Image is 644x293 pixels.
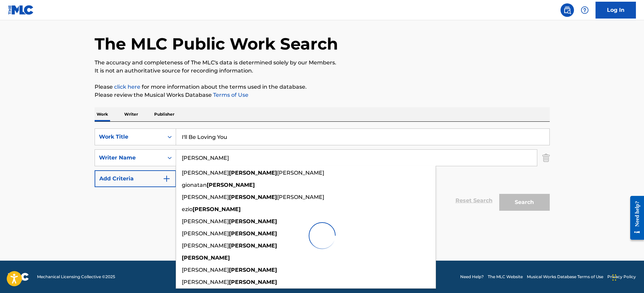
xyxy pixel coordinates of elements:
[561,3,574,17] a: Public Search
[95,83,550,91] p: Please for more information about the terms used in the database.
[114,84,140,90] a: click here
[488,274,523,280] a: The MLC Website
[460,274,484,280] a: Need Help?
[99,154,160,162] div: Writer Name
[99,133,160,141] div: Work Title
[152,107,176,121] p: Publisher
[95,170,176,187] button: Add Criteria
[625,191,644,245] iframe: Resource Center
[581,6,589,14] img: help
[95,128,550,214] form: Search Form
[95,34,338,54] h1: The MLC Public Work Search
[207,182,255,188] strong: [PERSON_NAME]
[122,107,140,121] p: Writer
[95,91,550,99] p: Please review the Musical Works Database
[182,206,193,212] span: ezio
[163,175,171,183] img: 9d2ae6d4665cec9f34b9.svg
[229,267,277,273] strong: [PERSON_NAME]
[612,267,616,288] div: Drag
[229,279,277,285] strong: [PERSON_NAME]
[304,218,340,254] img: preloader
[578,3,591,17] div: Help
[277,170,324,176] span: [PERSON_NAME]
[610,261,644,293] iframe: Chat Widget
[182,267,229,273] span: [PERSON_NAME]
[95,67,550,75] p: It is not an authoritative source for recording information.
[527,274,603,280] a: Musical Works Database Terms of Use
[182,170,229,176] span: [PERSON_NAME]
[542,149,550,166] img: Delete Criterion
[277,194,324,200] span: [PERSON_NAME]
[8,5,34,15] img: MLC Logo
[229,170,277,176] strong: [PERSON_NAME]
[596,2,636,19] a: Log In
[607,274,636,280] a: Privacy Policy
[182,182,207,188] span: gionatan
[182,255,230,261] strong: [PERSON_NAME]
[182,194,229,200] span: [PERSON_NAME]
[229,194,277,200] strong: [PERSON_NAME]
[182,279,229,285] span: [PERSON_NAME]
[95,59,550,67] p: The accuracy and completeness of The MLC's data is determined solely by our Members.
[212,92,248,98] a: Terms of Use
[193,206,241,212] strong: [PERSON_NAME]
[37,274,115,280] span: Mechanical Licensing Collective © 2025
[8,273,29,281] img: logo
[563,6,571,14] img: search
[95,107,110,121] p: Work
